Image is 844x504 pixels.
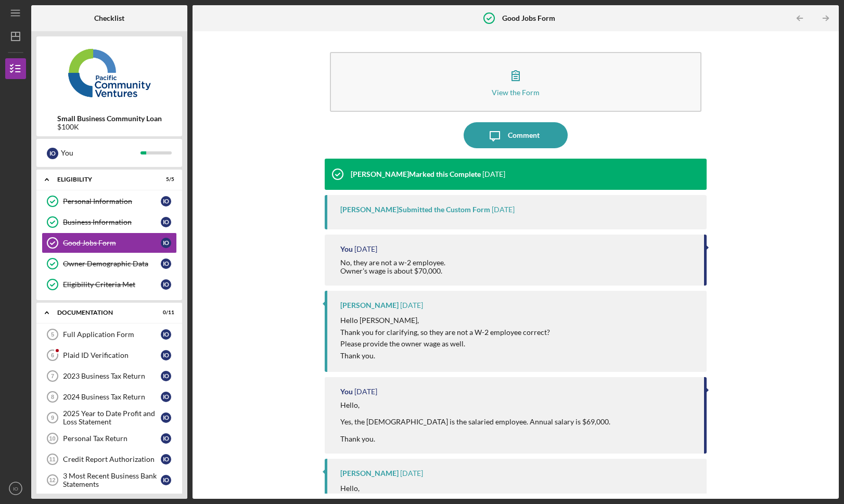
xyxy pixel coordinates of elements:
div: 2024 Business Tax Return [63,393,161,401]
div: I O [161,238,171,248]
div: [PERSON_NAME] [340,469,399,477]
div: Credit Report Authorization [63,455,161,463]
p: Thank you for clarifying, so they are not a W-2 employee correct? [340,327,550,338]
div: View the Form [492,88,540,96]
div: I O [161,454,171,464]
p: Hello [PERSON_NAME], [340,315,550,326]
a: Owner Demographic DataIO [42,253,177,274]
div: Eligibility [57,176,148,183]
div: I O [161,329,171,340]
div: Personal Tax Return [63,434,161,443]
tspan: 5 [51,331,54,338]
div: [PERSON_NAME] [340,301,399,309]
p: Hello, [340,483,658,494]
div: 0 / 11 [156,309,174,316]
div: [PERSON_NAME] Marked this Complete [351,170,481,178]
time: 2025-08-27 16:39 [400,469,423,477]
div: Hello, Yes, the [DEMOGRAPHIC_DATA] is the salaried employee. Annual salary is $69,000. Thank you. [340,401,610,443]
tspan: 12 [49,477,55,483]
time: 2025-08-27 20:23 [354,387,377,396]
div: I O [47,148,58,159]
tspan: 10 [49,435,55,442]
tspan: 9 [51,415,54,421]
a: 10Personal Tax ReturnIO [42,428,177,449]
div: Documentation [57,309,148,316]
a: 123 Most Recent Business Bank StatementsIO [42,470,177,490]
time: 2025-08-27 20:26 [400,301,423,309]
a: Good Jobs FormIO [42,232,177,253]
time: 2025-08-28 20:25 [492,205,515,214]
text: IO [13,486,18,492]
div: 2025 Year to Date Profit and Loss Statement [63,409,161,426]
div: I O [161,259,171,269]
div: I O [161,371,171,381]
img: Product logo [36,42,182,104]
div: I O [161,412,171,423]
div: I O [161,475,171,485]
div: I O [161,279,171,290]
button: Comment [464,122,568,148]
div: 5 / 5 [156,176,174,183]
p: Thank you. [340,350,550,361]
div: 2023 Business Tax Return [63,372,161,380]
button: IO [5,478,26,499]
a: Business InformationIO [42,212,177,232]
div: Business Information [63,218,161,226]
div: Comment [508,122,540,148]
a: 11Credit Report AuthorizationIO [42,449,177,470]
div: Good Jobs Form [63,239,161,247]
div: No, they are not a w-2 employee. Owner's wage is about $70,000. [340,259,447,275]
div: I O [161,196,171,206]
tspan: 8 [51,394,54,400]
div: Plaid ID Verification [63,351,161,359]
a: 92025 Year to Date Profit and Loss StatementIO [42,407,177,428]
div: You [340,387,353,396]
div: I O [161,350,171,360]
tspan: 11 [49,456,55,462]
b: Good Jobs Form [502,14,555,22]
a: Personal InformationIO [42,191,177,212]
time: 2025-08-28 20:23 [354,245,377,253]
div: I O [161,433,171,444]
b: Checklist [94,14,124,22]
div: 3 Most Recent Business Bank Statements [63,472,161,488]
a: 5Full Application FormIO [42,324,177,345]
tspan: 6 [51,352,54,358]
a: 6Plaid ID VerificationIO [42,345,177,366]
div: You [61,144,140,162]
p: Please provide the owner wage as well. [340,338,550,350]
div: Personal Information [63,197,161,205]
div: Full Application Form [63,330,161,339]
div: Eligibility Criteria Met [63,280,161,289]
div: [PERSON_NAME] Submitted the Custom Form [340,205,490,214]
a: Eligibility Criteria MetIO [42,274,177,295]
tspan: 7 [51,373,54,379]
time: 2025-08-28 20:26 [482,170,505,178]
div: Owner Demographic Data [63,260,161,268]
b: Small Business Community Loan [57,114,162,123]
div: $100K [57,123,162,131]
div: I O [161,392,171,402]
a: 72023 Business Tax ReturnIO [42,366,177,386]
button: View the Form [330,52,701,112]
a: 82024 Business Tax ReturnIO [42,386,177,407]
div: I O [161,217,171,227]
div: You [340,245,353,253]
